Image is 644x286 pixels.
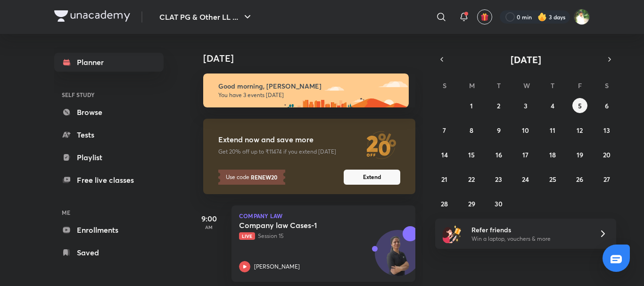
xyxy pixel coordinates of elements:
button: September 8, 2025 [464,123,479,138]
abbr: September 5, 2025 [578,101,582,110]
button: avatar [477,9,492,25]
img: Avatar [375,235,421,280]
button: September 21, 2025 [437,172,452,187]
button: September 3, 2025 [518,98,533,113]
a: Free live classes [54,171,164,189]
button: September 19, 2025 [572,147,587,162]
button: September 9, 2025 [491,123,506,138]
p: Session 15 [239,232,387,240]
img: morning [203,74,409,107]
p: Company Law [239,213,408,219]
button: September 2, 2025 [491,98,506,113]
abbr: September 7, 2025 [443,126,446,135]
abbr: September 28, 2025 [441,199,448,208]
abbr: September 9, 2025 [497,126,501,135]
abbr: September 30, 2025 [495,199,503,208]
abbr: September 26, 2025 [576,175,583,184]
button: September 14, 2025 [437,147,452,162]
h6: SELF STUDY [54,87,164,103]
abbr: September 18, 2025 [549,150,556,159]
button: September 15, 2025 [464,147,479,162]
a: Planner [54,53,164,72]
abbr: Sunday [443,81,446,90]
abbr: September 24, 2025 [522,175,529,184]
abbr: September 21, 2025 [441,175,447,184]
button: September 26, 2025 [572,172,587,187]
h6: Good morning, [PERSON_NAME] [218,82,400,90]
button: September 16, 2025 [491,147,506,162]
button: September 5, 2025 [572,98,587,113]
abbr: September 8, 2025 [470,126,473,135]
abbr: September 27, 2025 [603,175,610,184]
abbr: September 11, 2025 [550,126,555,135]
img: avatar [480,13,489,21]
abbr: September 17, 2025 [522,150,528,159]
abbr: September 16, 2025 [495,150,502,159]
abbr: Monday [469,81,475,90]
p: AM [190,224,228,230]
button: September 7, 2025 [437,123,452,138]
p: Win a laptop, vouchers & more [471,235,587,243]
abbr: September 4, 2025 [551,101,554,110]
abbr: September 23, 2025 [495,175,502,184]
img: referral [443,224,462,243]
button: September 27, 2025 [599,172,614,187]
span: [DATE] [511,53,541,66]
abbr: September 3, 2025 [524,101,528,110]
abbr: September 6, 2025 [605,101,609,110]
button: Extend [344,170,400,185]
button: [DATE] [448,53,603,66]
abbr: Tuesday [497,81,501,90]
button: September 6, 2025 [599,98,614,113]
abbr: September 1, 2025 [470,101,473,110]
a: Browse [54,103,164,122]
button: September 29, 2025 [464,196,479,211]
button: September 1, 2025 [464,98,479,113]
button: September 4, 2025 [545,98,560,113]
abbr: Friday [578,81,582,90]
button: September 10, 2025 [518,123,533,138]
a: Enrollments [54,221,164,239]
abbr: September 12, 2025 [577,126,583,135]
button: September 30, 2025 [491,196,506,211]
h6: ME [54,204,164,221]
a: Tests [54,125,164,144]
button: September 18, 2025 [545,147,560,162]
button: CLAT PG & Other LL ... [154,8,259,26]
a: Company Logo [54,10,130,24]
abbr: Saturday [605,81,609,90]
button: September 23, 2025 [491,172,506,187]
p: Get 20% off up to ₹11474 if you extend [DATE] [218,148,363,155]
button: September 12, 2025 [572,123,587,138]
span: Live [239,232,255,240]
strong: RENEW20 [249,173,278,181]
img: Company Logo [54,10,130,22]
h5: 9:00 [190,213,228,224]
p: [PERSON_NAME] [254,262,300,271]
button: September 24, 2025 [518,172,533,187]
abbr: September 25, 2025 [549,175,556,184]
abbr: Thursday [551,81,554,90]
abbr: September 15, 2025 [468,150,475,159]
a: Saved [54,243,164,262]
h5: Extend now and save more [218,135,363,145]
button: September 17, 2025 [518,147,533,162]
abbr: September 22, 2025 [468,175,475,184]
img: streak [537,12,547,22]
abbr: September 19, 2025 [577,150,583,159]
abbr: September 20, 2025 [603,150,611,159]
abbr: Wednesday [523,81,530,90]
abbr: September 10, 2025 [522,126,529,135]
abbr: September 14, 2025 [441,150,448,159]
abbr: September 13, 2025 [603,126,610,135]
h6: Refer friends [471,225,587,235]
abbr: September 2, 2025 [497,101,500,110]
button: September 20, 2025 [599,147,614,162]
button: September 13, 2025 [599,123,614,138]
button: September 25, 2025 [545,172,560,187]
img: Extend now and save more [363,126,400,164]
img: Harshal Jadhao [574,9,590,25]
button: September 28, 2025 [437,196,452,211]
button: September 11, 2025 [545,123,560,138]
p: Use code [218,170,285,185]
